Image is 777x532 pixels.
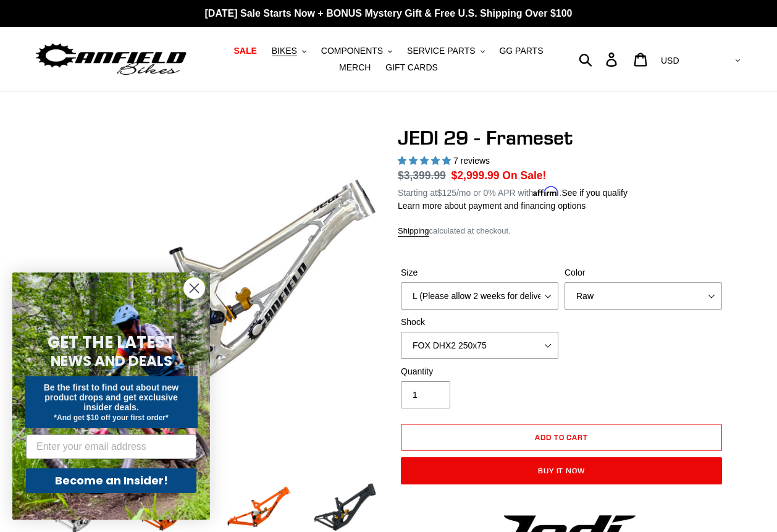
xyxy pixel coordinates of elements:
[398,156,453,166] span: 5.00 stars
[401,365,558,378] label: Quantity
[401,43,490,59] button: SERVICE PARTS
[451,169,500,182] span: $2,999.99
[499,46,543,56] span: GG PARTS
[321,46,383,56] span: COMPONENTS
[502,167,546,184] span: On Sale!
[51,351,172,371] span: NEWS AND DEALS
[493,43,549,59] a: GG PARTS
[407,46,475,56] span: SERVICE PARTS
[183,277,205,299] button: Close dialog
[401,424,722,451] button: Add to cart
[398,184,628,200] p: Starting at /mo or 0% APR with .
[54,413,168,422] span: *And get $10 off your first order*
[437,188,456,198] span: $125
[398,226,429,237] a: Shipping
[233,46,256,56] span: SALE
[398,126,725,150] h1: JEDI 29 - Frameset
[315,43,398,59] button: COMPONENTS
[227,43,262,59] a: SALE
[453,156,490,166] span: 7 reviews
[398,201,586,211] a: Learn more about payment and financing options
[561,188,628,198] a: See if you qualify - Learn more about Affirm Financing (opens in modal)
[26,468,196,493] button: Become an Insider!
[385,62,438,73] span: GIFT CARDS
[401,457,722,484] button: Buy it now
[44,382,179,412] span: Be the first to find out about new product drops and get exclusive insider deals.
[34,40,188,79] img: Canfield Bikes
[48,331,175,353] span: GET THE LATEST
[401,266,558,279] label: Size
[401,316,558,329] label: Shock
[379,59,444,76] a: GIFT CARDS
[398,169,446,182] s: $3,399.99
[26,434,196,459] input: Enter your email address
[266,43,313,59] button: BIKES
[535,433,589,442] span: Add to cart
[398,225,725,237] div: calculated at checkout.
[333,59,377,76] a: MERCH
[533,186,559,196] span: Affirm
[339,62,371,73] span: MERCH
[565,266,722,279] label: Color
[272,46,297,56] span: BIKES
